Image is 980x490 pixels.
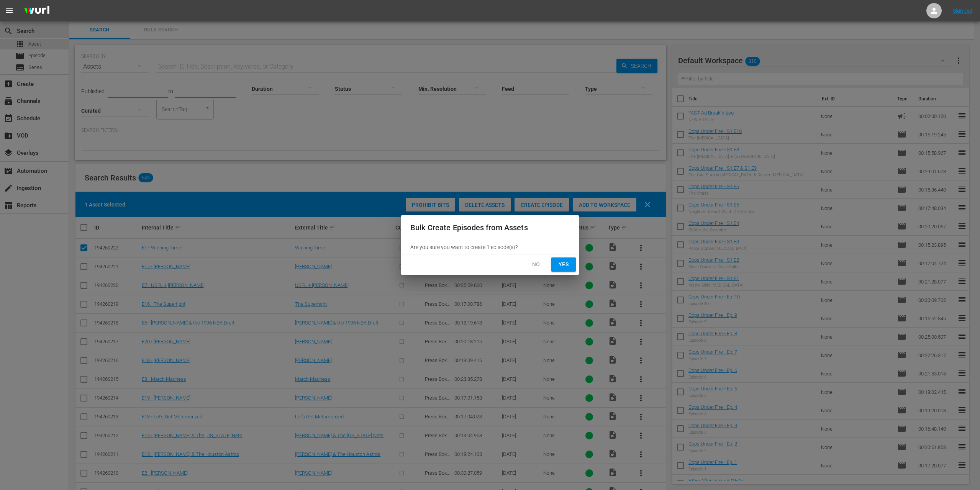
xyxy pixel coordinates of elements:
a: Sign Out [953,8,973,14]
span: No [530,260,542,269]
span: Yes [557,260,570,269]
h2: Bulk Create Episodes from Assets [410,221,570,234]
button: No [524,257,548,272]
button: Yes [551,257,576,272]
span: menu [5,6,14,15]
img: ans4CAIJ8jUAAAAAAAAAAAAAAAAAAAAAAAAgQb4GAAAAAAAAAAAAAAAAAAAAAAAAJMjXAAAAAAAAAAAAAAAAAAAAAAAAgAT5G... [18,2,55,20]
div: Are you sure you want to create 1 episode(s)? [401,240,579,254]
